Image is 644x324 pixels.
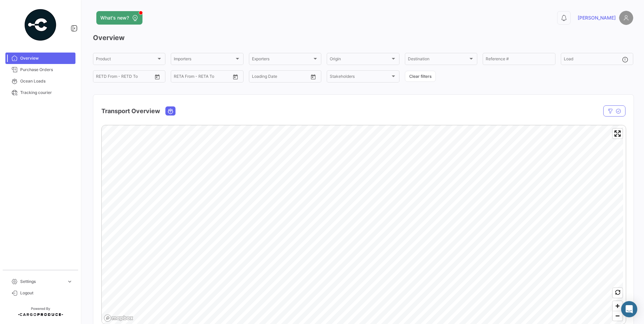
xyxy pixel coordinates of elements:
button: Enter fullscreen [613,129,622,138]
span: [PERSON_NAME] [578,14,616,21]
button: Zoom in [613,301,622,311]
span: Exporters [252,58,312,62]
a: Mapbox logo [104,314,133,322]
a: Overview [5,53,75,64]
div: Abrir Intercom Messenger [621,301,637,317]
h3: Overview [93,33,633,42]
span: What's new? [100,14,129,21]
span: Logout [20,290,73,296]
input: From [174,75,183,80]
input: To [110,75,137,80]
button: Clear filters [405,71,436,82]
button: Zoom out [613,311,622,321]
span: Overview [20,55,73,61]
span: Purchase Orders [20,67,73,73]
img: placeholder-user.png [619,11,633,25]
button: Open calendar [308,72,318,82]
button: Open calendar [230,72,240,82]
input: To [188,75,215,80]
input: From [252,75,261,80]
span: Product [96,58,156,62]
span: Destination [408,58,468,62]
span: Settings [20,279,64,285]
input: From [96,75,105,80]
h4: Transport Overview [101,106,160,116]
span: Zoom out [613,311,622,321]
span: expand_more [67,279,73,285]
span: Ocean Loads [20,78,73,84]
button: What's new? [96,11,142,25]
span: Tracking courier [20,90,73,96]
span: Stakeholders [330,75,390,80]
button: Open calendar [152,72,162,82]
a: Purchase Orders [5,64,75,75]
span: Importers [174,58,234,62]
button: Ocean [166,107,175,115]
span: Origin [330,58,390,62]
a: Ocean Loads [5,75,75,87]
input: To [266,75,293,80]
a: Tracking courier [5,87,75,98]
img: powered-by.png [24,8,57,42]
